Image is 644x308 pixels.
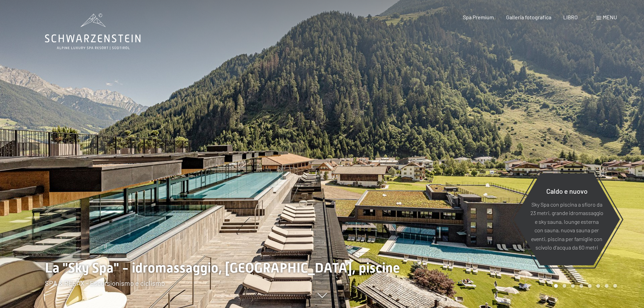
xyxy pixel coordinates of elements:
a: Spa Premium [463,14,494,20]
div: Pagina 8 della giostra [613,284,617,288]
div: Paginazione carosello [552,284,617,288]
div: Pagina 3 della giostra [571,284,575,288]
font: Sky Spa con piscina a sfioro da 23 metri, grande idromassaggio e sky sauna, lounge esterna con sa... [530,201,603,251]
div: Pagina 4 del carosello [579,284,583,288]
div: Pagina Carosello 1 (Diapositiva corrente) [554,284,558,288]
a: Galleria fotografica [506,14,551,20]
div: Carosello Pagina 7 [605,284,609,288]
font: menu [603,14,617,20]
div: Pagina 6 della giostra [596,284,600,288]
a: LIBRO [563,14,578,20]
div: Pagina 5 della giostra [588,284,592,288]
font: Caldo e nuovo [546,187,588,195]
a: Caldo e nuovo Sky Spa con piscina a sfioro da 23 metri, grande idromassaggio e sky sauna, lounge ... [513,173,620,266]
div: Carosello Pagina 2 [563,284,566,288]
